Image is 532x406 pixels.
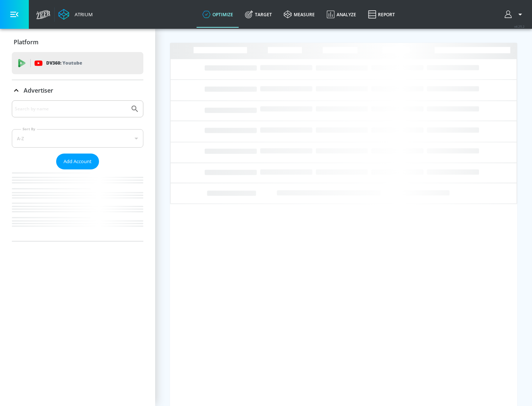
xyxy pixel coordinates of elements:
div: Advertiser [12,80,143,101]
div: DV360: Youtube [12,52,143,74]
span: v 4.25.2 [514,24,525,28]
a: Analyze [321,1,362,28]
p: Youtube [62,59,82,67]
div: Platform [12,32,143,52]
div: A-Z [12,129,143,148]
a: Atrium [58,9,93,20]
input: Search by name [15,104,127,114]
nav: list of Advertiser [12,169,143,241]
button: Add Account [56,154,99,169]
a: measure [278,1,321,28]
label: Sort By [21,127,37,131]
a: Report [362,1,401,28]
p: Platform [14,38,38,46]
div: Atrium [72,11,93,18]
a: Target [239,1,278,28]
p: DV360: [46,59,82,67]
a: optimize [197,1,239,28]
span: Add Account [64,157,92,166]
p: Advertiser [24,86,53,94]
div: Advertiser [12,100,143,241]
